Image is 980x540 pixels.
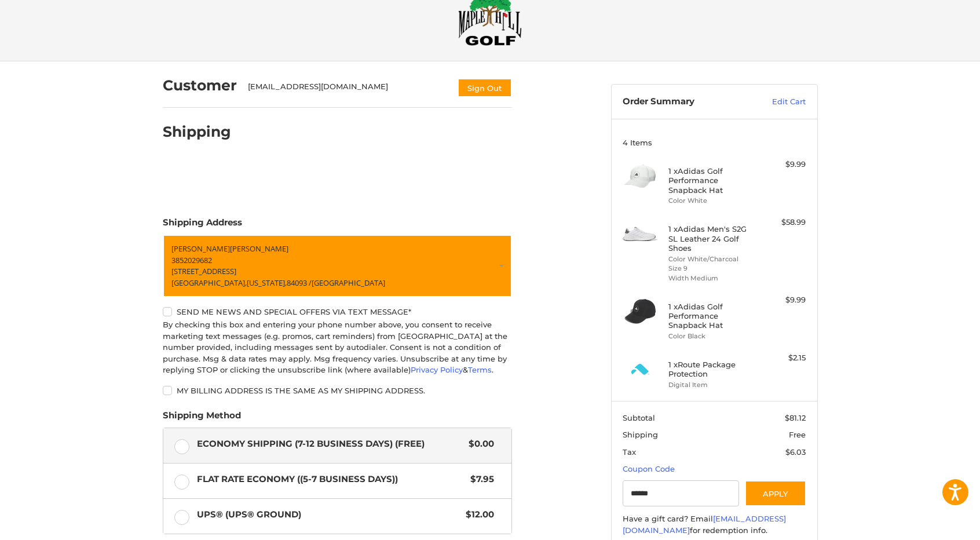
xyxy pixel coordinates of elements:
li: Color White/Charcoal [668,254,757,264]
h3: Order Summary [623,96,747,108]
h4: 1 x Adidas Men's S2G SL Leather 24 Golf Shoes [668,224,757,253]
li: Color White [668,196,757,206]
span: $6.03 [785,447,806,457]
a: Edit Cart [747,96,806,108]
label: My billing address is the same as my shipping address. [163,386,512,395]
span: Tax [623,447,636,457]
span: $7.95 [465,473,495,486]
a: [EMAIL_ADDRESS][DOMAIN_NAME] [623,514,786,535]
div: $9.99 [760,294,806,306]
h3: 4 Items [623,138,806,147]
span: [PERSON_NAME] [171,243,230,254]
h4: 1 x Adidas Golf Performance Snapback Hat [668,166,757,195]
div: $2.15 [760,352,806,364]
span: $0.00 [463,437,495,451]
li: Color Black [668,331,757,341]
span: [GEOGRAPHIC_DATA] [312,277,385,287]
li: Digital Item [668,380,757,390]
span: [STREET_ADDRESS] [171,266,236,276]
span: [US_STATE], [247,277,287,287]
span: $81.12 [785,413,806,422]
a: Terms [468,365,492,374]
button: Sign Out [458,78,512,97]
legend: Shipping Method [163,409,241,428]
span: 84093 / [287,277,312,287]
span: $12.00 [460,508,495,521]
h2: Shipping [163,123,231,141]
span: Flat Rate Economy ((5-7 Business Days)) [197,473,465,486]
span: Free [789,430,806,439]
label: Send me news and special offers via text message* [163,307,512,316]
span: Subtotal [623,413,655,422]
a: Privacy Policy [411,365,463,374]
a: Enter or select a different address [163,235,512,297]
li: Width Medium [668,273,757,283]
div: [EMAIL_ADDRESS][DOMAIN_NAME] [248,81,446,97]
h2: Customer [163,76,237,94]
span: UPS® (UPS® Ground) [197,508,460,521]
li: Size 9 [668,264,757,273]
h4: 1 x Route Package Protection [668,360,757,379]
div: By checking this box and entering your phone number above, you consent to receive marketing text ... [163,319,512,376]
span: Shipping [623,430,658,439]
div: $58.99 [760,217,806,228]
span: [GEOGRAPHIC_DATA], [171,277,247,287]
span: 3852029682 [171,254,212,265]
div: Have a gift card? Email for redemption info. [623,513,806,536]
input: Gift Certificate or Coupon Code [623,480,739,506]
legend: Shipping Address [163,216,242,235]
a: Coupon Code [623,464,675,473]
div: $9.99 [760,159,806,170]
h4: 1 x Adidas Golf Performance Snapback Hat [668,302,757,330]
span: Economy Shipping (7-12 Business Days) (Free) [197,437,463,451]
span: [PERSON_NAME] [230,243,288,254]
